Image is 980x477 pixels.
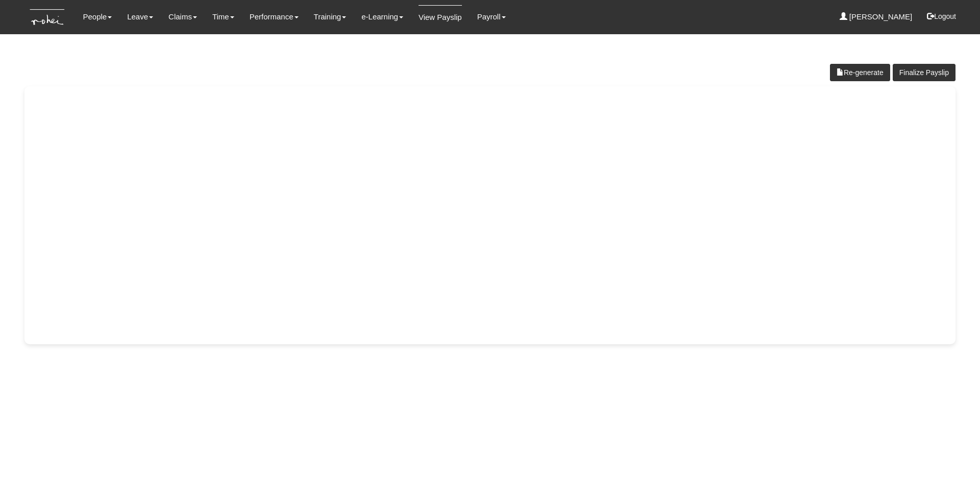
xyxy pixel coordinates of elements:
[212,5,234,29] a: Time
[314,5,347,29] a: Training
[83,5,112,29] a: People
[127,5,153,29] a: Leave
[477,5,506,29] a: Payroll
[893,64,955,81] a: Finalize Payslip
[361,5,403,29] a: e-Learning
[840,5,913,29] a: [PERSON_NAME]
[830,64,890,81] a: Re-generate
[250,5,299,29] a: Performance
[920,4,963,29] button: Logout
[168,5,197,29] a: Claims
[419,5,462,29] a: View Payslip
